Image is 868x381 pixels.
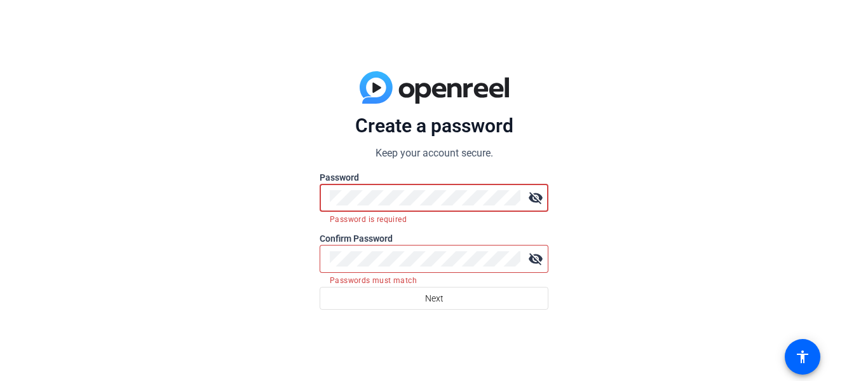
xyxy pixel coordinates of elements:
mat-error: Passwords must match [330,273,538,287]
p: Keep your account secure. [320,146,548,161]
p: Create a password [320,114,548,138]
mat-icon: visibility_off [523,185,548,211]
img: blue-gradient.svg [360,71,509,104]
mat-icon: visibility_off [523,246,548,272]
label: Password [320,171,548,184]
label: Confirm Password [320,232,548,245]
mat-error: Password is required [330,212,538,226]
button: Next [320,287,548,310]
mat-icon: accessibility [795,349,810,364]
span: Next [425,286,444,310]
